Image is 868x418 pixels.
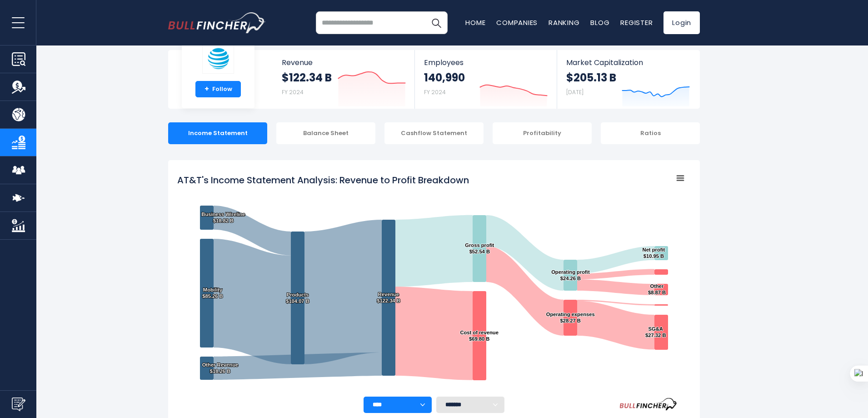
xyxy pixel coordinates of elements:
[384,122,484,144] div: Cashflow Statement
[177,174,469,186] tspan: AT&T's Income Statement Analysis: Revenue to Profit Breakdown
[202,287,223,299] text: Mobility $85.26 B
[177,169,691,397] svg: AT&T's Income Statement Analysis: Revenue to Profit Breakdown
[620,18,653,27] a: Register
[465,18,485,27] a: Home
[645,326,666,338] text: SG&A $27.32 B
[663,11,700,34] a: Login
[424,71,465,85] strong: 140,990
[465,242,494,254] text: Gross profit $52.54 B
[590,18,609,27] a: Blog
[551,269,590,281] text: Operating profit $24.26 B
[566,88,584,96] small: [DATE]
[546,312,595,323] text: Operating expenses $28.27 B
[282,58,406,67] span: Revenue
[202,43,234,74] img: T logo
[415,50,556,109] a: Employees 140,990 FY 2024
[601,122,700,144] div: Ratios
[496,18,538,27] a: Companies
[201,212,245,223] text: Business Wireline $18.82 B
[493,122,592,144] div: Profitability
[557,50,699,109] a: Market Capitalization $205.13 B [DATE]
[168,122,267,144] div: Income Statement
[202,362,239,374] text: Other Revenue $18.26 B
[566,58,690,67] span: Market Capitalization
[286,292,309,304] text: Products $104.07 B
[424,88,446,96] small: FY 2024
[566,71,616,85] strong: $205.13 B
[424,58,547,67] span: Employees
[648,283,666,295] text: Other $8.87 B
[202,25,234,81] a: AT&T T
[273,50,415,109] a: Revenue $122.34 B FY 2024
[282,71,332,85] strong: $122.34 B
[276,122,375,144] div: Balance Sheet
[195,81,241,97] a: +Follow
[425,11,448,34] button: Search
[643,247,665,259] text: Net profit $10.95 B
[460,330,499,342] text: Cost of revenue $69.80 B
[377,292,400,303] text: Revenue $122.34 B
[168,12,266,33] a: Go to homepage
[205,85,209,93] strong: +
[168,12,266,33] img: bullfincher logo
[282,88,304,96] small: FY 2024
[549,18,579,27] a: Ranking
